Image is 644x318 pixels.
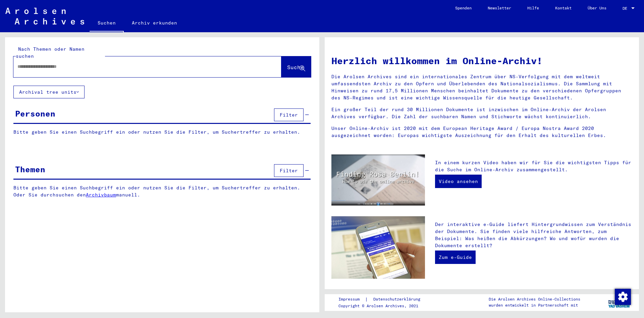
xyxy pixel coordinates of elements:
a: Archiv erkunden [124,15,185,31]
div: | [338,296,428,303]
mat-label: Nach Themen oder Namen suchen [16,46,85,59]
p: Bitte geben Sie einen Suchbegriff ein oder nutzen Sie die Filter, um Suchertreffer zu erhalten. O... [13,184,311,198]
p: Bitte geben Sie einen Suchbegriff ein oder nutzen Sie die Filter, um Suchertreffer zu erhalten. [13,129,311,136]
a: Video ansehen [435,175,482,188]
p: Der interaktive e-Guide liefert Hintergrundwissen zum Verständnis der Dokumente. Sie finden viele... [435,221,632,249]
button: Filter [274,108,304,121]
button: Suche [281,56,311,77]
h1: Herzlich willkommen im Online-Archiv! [331,54,632,68]
span: Filter [280,168,298,174]
a: Archivbaum [86,192,116,198]
p: Ein großer Teil der rund 30 Millionen Dokumente ist inzwischen im Online-Archiv der Arolsen Archi... [331,106,632,120]
a: Datenschutzerklärung [368,296,428,303]
a: Suchen [90,15,124,32]
img: yv_logo.png [607,294,632,311]
div: Themen [15,163,45,175]
a: Impressum [338,296,365,303]
span: Filter [280,112,298,118]
p: In einem kurzen Video haben wir für Sie die wichtigsten Tipps für die Suche im Online-Archiv zusa... [435,159,632,173]
span: Suche [287,64,304,71]
img: eguide.jpg [331,216,425,279]
a: Zum e-Guide [435,251,476,264]
span: DE [623,6,630,11]
img: video.jpg [331,154,425,206]
p: wurden entwickelt in Partnerschaft mit [489,302,580,308]
button: Filter [274,164,304,177]
p: Unser Online-Archiv ist 2020 mit dem European Heritage Award / Europa Nostra Award 2020 ausgezeic... [331,125,632,139]
div: Personen [15,107,55,120]
img: Arolsen_neg.svg [5,8,84,25]
p: Copyright © Arolsen Archives, 2021 [338,303,428,309]
img: Zustimmung ändern [615,289,631,305]
p: Die Arolsen Archives sind ein internationales Zentrum über NS-Verfolgung mit dem weltweit umfasse... [331,73,632,101]
button: Archival tree units [13,86,85,98]
p: Die Arolsen Archives Online-Collections [489,296,580,302]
